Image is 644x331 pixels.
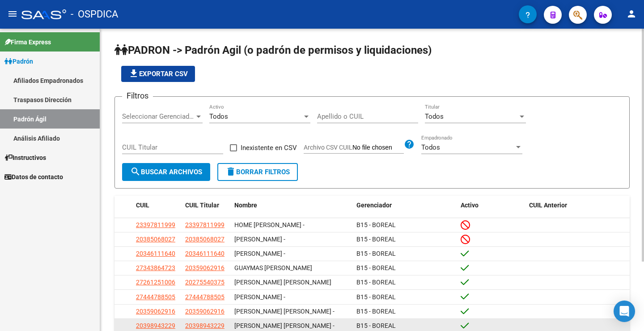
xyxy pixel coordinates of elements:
[356,308,396,315] span: B15 - BOREAL
[185,322,225,329] span: 20398943229
[128,68,139,79] mat-icon: file_download
[231,196,353,215] datatable-header-cell: Nombre
[356,264,396,271] span: B15 - BOREAL
[185,293,225,301] span: 27444788505
[421,143,440,151] span: Todos
[217,163,298,181] button: Borrar Filtros
[121,66,195,82] button: Exportar CSV
[136,221,175,228] span: 23397811999
[234,322,335,329] span: [PERSON_NAME] [PERSON_NAME] -
[356,202,392,209] span: Gerenciador
[614,301,635,322] div: Open Intercom Messenger
[136,264,175,271] span: 27343864723
[185,202,219,209] span: CUIL Titular
[7,9,18,19] mat-icon: menu
[122,112,195,120] span: Seleccionar Gerenciador
[356,279,396,286] span: B15 - BOREAL
[234,264,312,271] span: GUAYMAS [PERSON_NAME]
[626,9,637,19] mat-icon: person
[353,196,457,215] datatable-header-cell: Gerenciador
[130,166,141,177] mat-icon: search
[122,90,153,102] h3: Filtros
[234,279,331,286] span: [PERSON_NAME] [PERSON_NAME]
[136,236,175,243] span: 20385068027
[356,221,396,228] span: B15 - BOREAL
[234,202,257,209] span: Nombre
[356,322,396,329] span: B15 - BOREAL
[128,70,188,78] span: Exportar CSV
[234,236,285,243] span: [PERSON_NAME] -
[185,236,225,243] span: 20385068027
[225,168,290,176] span: Borrar Filtros
[130,168,202,176] span: Buscar Archivos
[136,279,175,286] span: 27261251006
[182,196,231,215] datatable-header-cell: CUIL Titular
[404,139,415,150] mat-icon: help
[356,236,396,243] span: B15 - BOREAL
[304,144,352,151] span: Archivo CSV CUIL
[136,322,175,329] span: 20398943229
[185,279,225,286] span: 20275540375
[525,196,630,215] datatable-header-cell: CUIL Anterior
[4,37,51,47] span: Firma Express
[185,264,225,271] span: 20359062916
[136,293,175,301] span: 27444788505
[71,4,118,24] span: - OSPDICA
[234,250,285,257] span: [PERSON_NAME] -
[461,202,479,209] span: Activo
[136,308,175,315] span: 20359062916
[136,250,175,257] span: 20346111640
[234,293,285,301] span: [PERSON_NAME] -
[225,166,236,177] mat-icon: delete
[185,308,225,315] span: 20359062916
[136,202,149,209] span: CUIL
[425,112,444,120] span: Todos
[185,221,225,228] span: 23397811999
[209,112,228,120] span: Todos
[352,144,404,152] input: Archivo CSV CUIL
[4,172,63,182] span: Datos de contacto
[457,196,525,215] datatable-header-cell: Activo
[4,153,46,163] span: Instructivos
[234,308,335,315] span: [PERSON_NAME] [PERSON_NAME] -
[122,163,210,181] button: Buscar Archivos
[114,44,432,56] span: PADRON -> Padrón Agil (o padrón de permisos y liquidaciones)
[241,142,297,153] span: Inexistente en CSV
[234,221,305,228] span: HOME [PERSON_NAME] -
[356,250,396,257] span: B15 - BOREAL
[356,293,396,301] span: B15 - BOREAL
[529,202,567,209] span: CUIL Anterior
[185,250,225,257] span: 20346111640
[132,196,182,215] datatable-header-cell: CUIL
[4,56,33,66] span: Padrón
